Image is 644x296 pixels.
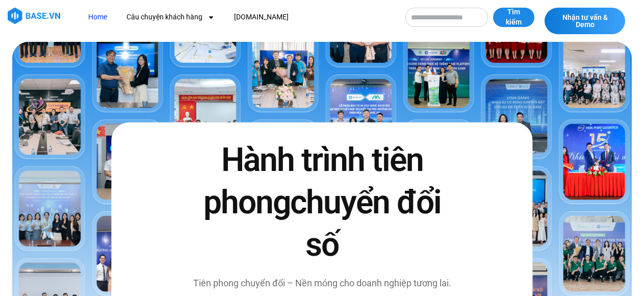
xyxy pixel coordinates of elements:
p: Tiên phong chuyển đổi – Nền móng cho doanh nghiệp tương lai. [190,276,454,290]
nav: Menu [81,8,395,27]
span: Nhận tư vấn & Demo [555,14,615,28]
a: Home [81,8,115,27]
button: Tìm kiếm [493,8,534,27]
span: chuyển đổi số [290,183,441,264]
a: Nhận tư vấn & Demo [545,8,625,34]
h2: Hành trình tiên phong [190,138,454,266]
a: [DOMAIN_NAME] [226,8,296,27]
span: Tìm kiếm [503,7,524,27]
a: Câu chuyện khách hàng [119,8,222,27]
